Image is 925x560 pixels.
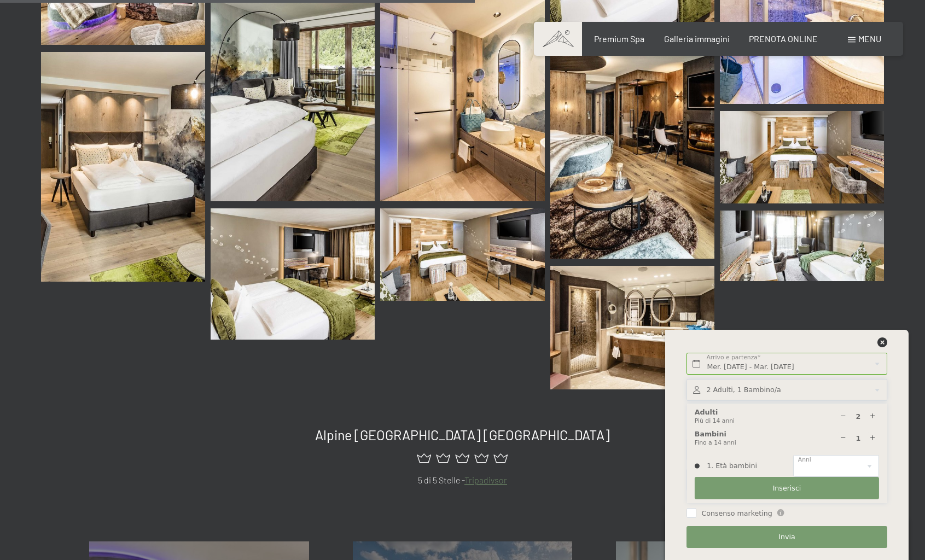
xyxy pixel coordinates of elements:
img: Immagini [550,29,714,259]
span: Menu [858,33,881,44]
img: Immagini [380,208,544,301]
img: Immagini [720,211,884,281]
span: Alpine [GEOGRAPHIC_DATA] [GEOGRAPHIC_DATA] [315,427,610,443]
p: 5 di 5 Stelle - [89,473,836,487]
button: Inserisci [695,477,879,499]
img: Immagini [41,52,205,282]
span: Inserisci [773,483,801,493]
span: Consenso marketing [701,509,772,518]
span: Invia [778,532,795,542]
a: Premium Spa [594,33,644,44]
img: Immagini [211,208,375,340]
img: Immagini [550,266,714,389]
img: Immagini [720,111,884,203]
a: Tripadivsor [464,475,507,485]
button: Invia [687,526,887,549]
a: Galleria immagini [664,33,730,44]
a: PRENOTA ONLINE [749,33,818,44]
